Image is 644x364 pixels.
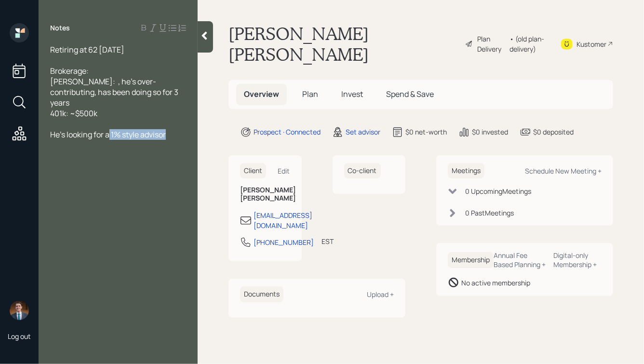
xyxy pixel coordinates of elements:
[10,301,29,320] img: hunter_neumayer.jpg
[477,34,505,54] div: Plan Delivery
[341,89,363,99] span: Invest
[240,286,283,302] h6: Documents
[322,236,334,246] div: EST
[448,252,494,268] h6: Membership
[386,89,434,99] span: Spend & Save
[494,251,546,269] div: Annual Fee Based Planning +
[254,210,312,230] div: [EMAIL_ADDRESS][DOMAIN_NAME]
[554,251,602,269] div: Digital-only Membership +
[465,186,531,196] div: 0 Upcoming Meeting s
[278,166,290,175] div: Edit
[50,129,166,140] span: He's looking for a 1% style advisor
[344,163,381,179] h6: Co-client
[448,163,484,179] h6: Meetings
[472,127,508,137] div: $0 invested
[50,66,180,119] span: Brokerage: [PERSON_NAME]: , he's over-contributing, has been doing so for 3 years 401k: ~$500k
[228,23,457,65] h1: [PERSON_NAME] [PERSON_NAME]
[346,127,380,137] div: Set advisor
[244,89,279,99] span: Overview
[50,44,124,55] span: Retiring at 62 [DATE]
[461,278,530,288] div: No active membership
[50,23,70,33] label: Notes
[240,186,290,202] h6: [PERSON_NAME] [PERSON_NAME]
[367,290,394,299] div: Upload +
[254,237,314,247] div: [PHONE_NUMBER]
[510,34,549,54] div: • (old plan-delivery)
[254,127,321,137] div: Prospect · Connected
[302,89,318,99] span: Plan
[577,39,606,49] div: Kustomer
[240,163,266,179] h6: Client
[533,127,574,137] div: $0 deposited
[8,332,31,341] div: Log out
[405,127,447,137] div: $0 net-worth
[525,166,602,175] div: Schedule New Meeting +
[465,208,514,218] div: 0 Past Meeting s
